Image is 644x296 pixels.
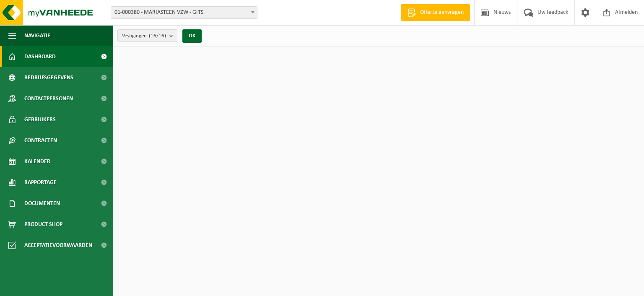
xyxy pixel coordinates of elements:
span: Vestigingen [122,30,166,42]
span: 01-000380 - MARIASTEEN VZW - GITS [111,7,257,18]
span: Rapportage [24,172,57,193]
span: Dashboard [24,46,56,67]
span: 01-000380 - MARIASTEEN VZW - GITS [111,6,257,19]
count: (16/16) [149,33,166,39]
span: Gebruikers [24,109,56,130]
a: Offerte aanvragen [401,4,470,21]
span: Acceptatievoorwaarden [24,235,92,256]
span: Documenten [24,193,60,214]
span: Offerte aanvragen [418,8,466,17]
span: Kalender [24,151,50,172]
span: Navigatie [24,25,50,46]
span: Bedrijfsgegevens [24,67,73,88]
span: Contracten [24,130,57,151]
span: Product Shop [24,214,62,235]
button: Vestigingen(16/16) [117,29,177,42]
span: Contactpersonen [24,88,73,109]
button: OK [182,29,202,43]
